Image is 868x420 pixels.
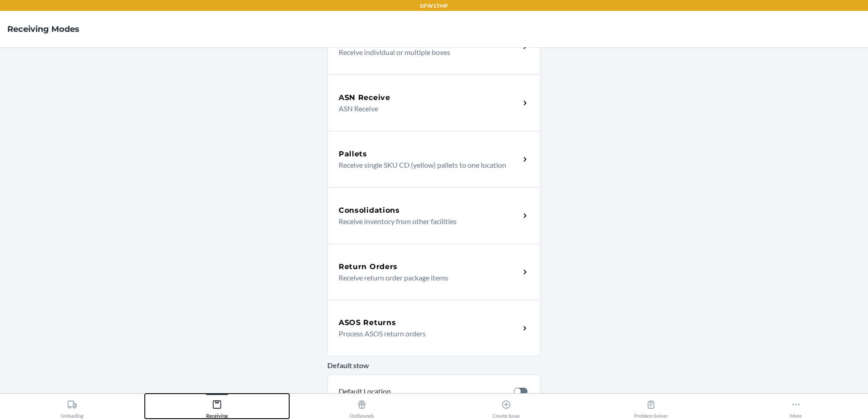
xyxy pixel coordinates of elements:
button: Receiving [145,394,290,419]
p: Receive inventory from other facilities [339,216,513,227]
p: Default stow [327,360,541,371]
p: DFW1TMP [420,2,448,10]
button: Problem Solver [579,394,724,419]
p: ASN Receive [339,103,513,114]
p: Receive individual or multiple boxes [339,47,513,58]
div: Unloading [61,396,84,419]
p: Process ASOS return orders [339,328,513,339]
button: Create Issue [434,394,579,419]
p: Receive single SKU CD (yellow) pallets to one location [339,160,513,170]
h5: ASOS Returns [339,317,396,328]
a: Return OrdersReceive return order package items [327,244,541,300]
h5: Pallets [339,149,367,160]
div: More [790,396,802,419]
h5: ASN Receive [339,92,390,103]
a: ASN ReceiveASN Receive [327,75,541,131]
p: Receive return order package items [339,272,513,283]
h4: Receiving Modes [7,23,79,35]
a: ConsolidationsReceive inventory from other facilities [327,187,541,244]
div: Outbounds [350,396,374,419]
button: Outbounds [289,394,434,419]
a: ASOS ReturnsProcess ASOS return orders [327,300,541,356]
h5: Return Orders [339,261,398,272]
div: Problem Solver [634,396,668,419]
div: Create Issue [493,396,520,419]
div: Receiving [206,396,228,419]
h5: Consolidations [339,205,400,216]
a: PalletsReceive single SKU CD (yellow) pallets to one location [327,131,541,187]
p: Default Location [339,386,507,397]
button: More [723,394,868,419]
